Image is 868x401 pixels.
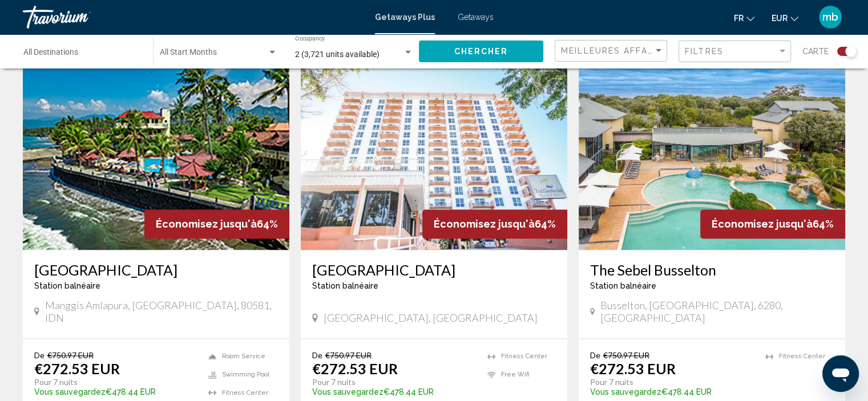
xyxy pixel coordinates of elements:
span: Économisez jusqu'à [434,218,535,230]
span: Swimming Pool [222,371,269,378]
p: €478.44 EUR [34,387,197,396]
span: mb [822,11,838,23]
span: De [34,350,45,360]
span: Manggis Amlapura, [GEOGRAPHIC_DATA], 80581, IDN [45,299,278,324]
p: €272.53 EUR [312,360,398,377]
span: Station balnéaire [590,281,656,290]
p: Pour 7 nuits [312,377,476,387]
span: Chercher [454,47,508,56]
span: EUR [772,14,788,23]
div: 64% [422,209,567,238]
span: Vous sauvegardez [34,387,106,396]
span: Fitness Center [501,353,547,360]
p: €272.53 EUR [590,360,676,377]
a: Getaways [458,13,494,22]
button: Chercher [419,40,543,62]
span: Station balnéaire [34,281,100,290]
span: Room Service [222,353,265,360]
span: De [312,350,322,360]
span: Free Wifi [501,371,530,378]
a: Travorium [23,6,364,29]
span: Vous sauvegardez [590,387,661,396]
div: 64% [700,209,845,238]
span: Busselton, [GEOGRAPHIC_DATA], 6280, [GEOGRAPHIC_DATA] [600,299,834,324]
a: The Sebel Busselton [590,261,834,278]
p: €478.44 EUR [312,387,476,396]
p: €478.44 EUR [590,387,754,396]
span: Station balnéaire [312,281,378,290]
span: Meilleures affaires [561,46,669,55]
a: [GEOGRAPHIC_DATA] [34,261,278,278]
mat-select: Sort by [561,46,664,56]
span: 2 (3,721 units available) [295,50,380,59]
p: Pour 7 nuits [590,377,754,387]
iframe: Bouton de lancement de la fenêtre de messagerie [822,355,859,392]
img: ii_bol1.jpg [301,67,567,250]
span: Fitness Center [222,389,268,396]
button: Change currency [772,10,798,26]
span: De [590,350,600,360]
button: User Menu [815,5,845,29]
img: ii_bpm1.jpg [23,67,289,250]
a: [GEOGRAPHIC_DATA] [312,261,556,278]
span: Filtres [685,47,724,56]
button: Change language [734,10,754,26]
span: fr [734,14,744,23]
div: 64% [144,209,289,238]
span: Carte [802,43,829,59]
p: €272.53 EUR [34,360,120,377]
span: €750.97 EUR [47,350,94,360]
span: Vous sauvegardez [312,387,383,396]
button: Filter [679,40,791,63]
span: [GEOGRAPHIC_DATA], [GEOGRAPHIC_DATA] [324,311,538,324]
span: Économisez jusqu'à [712,218,813,230]
span: Fitness Center [779,353,825,360]
span: €750.97 EUR [325,350,372,360]
span: €750.97 EUR [603,350,649,360]
span: Économisez jusqu'à [156,218,257,230]
p: Pour 7 nuits [34,377,197,387]
a: Getaways Plus [375,13,435,22]
img: ii_bub1.jpg [579,67,845,250]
